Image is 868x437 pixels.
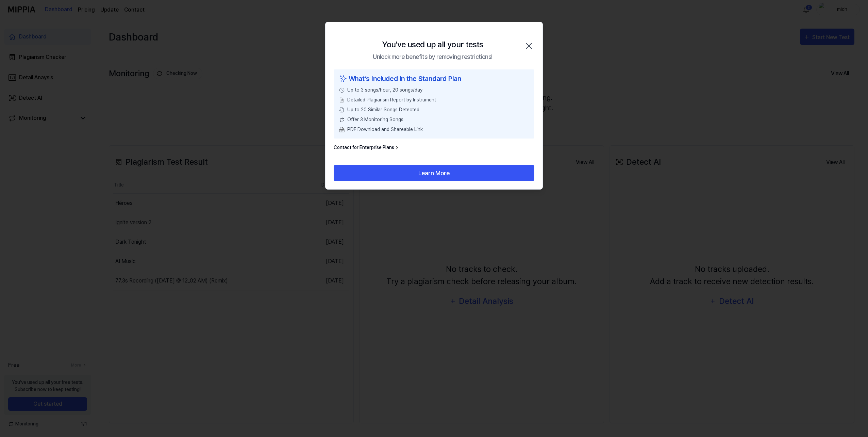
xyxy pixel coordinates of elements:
span: Offer 3 Monitoring Songs [347,116,403,123]
span: Up to 3 songs/hour, 20 songs/day [347,86,422,94]
div: You've used up all your tests [382,38,483,51]
img: sparkles icon [339,74,347,84]
a: Contact for Enterprise Plans [334,144,400,151]
div: What’s Included in the Standard Plan [339,74,529,84]
span: PDF Download and Shareable Link [347,126,423,133]
img: File Select [339,97,345,103]
div: Unlock more benefits by removing restrictions! [373,52,492,61]
span: Detailed Plagiarism Report by Instrument [347,96,436,103]
button: Learn More [334,165,534,181]
img: PDF Download [339,127,345,132]
span: Up to 20 Similar Songs Detected [347,106,419,113]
